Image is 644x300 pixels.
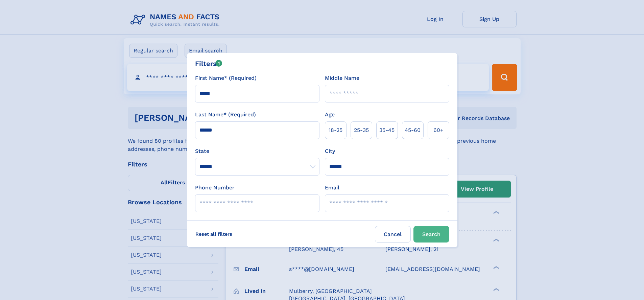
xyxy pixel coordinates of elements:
label: Last Name* (Required) [195,111,256,119]
label: Middle Name [325,74,359,82]
span: 25‑35 [354,126,369,134]
span: 35‑45 [379,126,395,134]
label: Phone Number [195,184,235,192]
label: Email [325,184,339,192]
label: Cancel [375,226,411,243]
button: Search [413,226,449,243]
label: State [195,147,319,155]
label: City [325,147,335,155]
label: First Name* (Required) [195,74,257,82]
div: Filters [195,59,222,69]
label: Reset all filters [191,226,237,242]
span: 45‑60 [405,126,421,134]
span: 18‑25 [329,126,342,134]
label: Age [325,111,335,119]
span: 60+ [433,126,444,134]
